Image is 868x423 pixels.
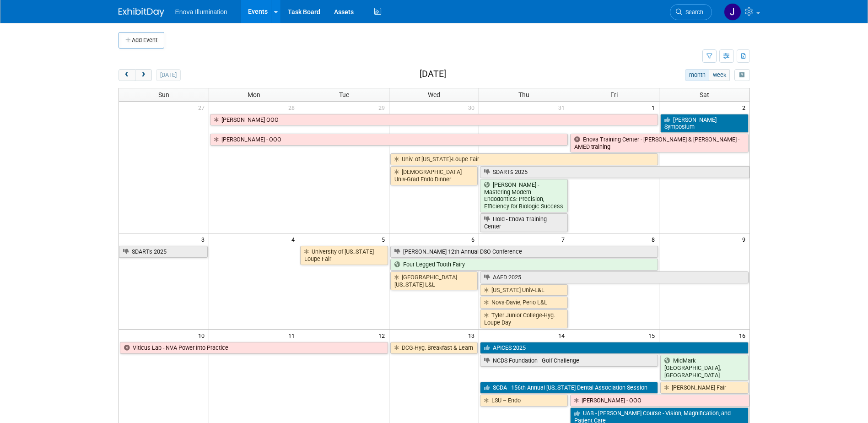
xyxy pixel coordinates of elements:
[467,330,479,341] span: 13
[248,91,260,98] span: Mon
[120,342,388,354] a: Viticus Lab - NVA Power Into Practice
[480,342,748,354] a: APICES 2025
[377,330,389,341] span: 12
[158,91,169,98] span: Sun
[738,330,749,341] span: 16
[175,8,227,16] span: Enova Illumination
[156,69,180,81] button: [DATE]
[557,330,569,341] span: 14
[480,355,658,367] a: NCDS Foundation - Golf Challenge
[420,69,446,79] h2: [DATE]
[480,309,568,328] a: Tyler Junior College-Hyg. Loupe Day
[287,102,299,113] span: 28
[670,4,712,20] a: Search
[557,102,569,113] span: 31
[660,355,748,381] a: MidMark - [GEOGRAPHIC_DATA], [GEOGRAPHIC_DATA]
[287,330,299,341] span: 11
[651,102,659,113] span: 1
[700,91,709,98] span: Sat
[570,395,749,407] a: [PERSON_NAME] - OOO
[480,213,568,232] a: Hold - Enova Training Center
[467,102,479,113] span: 30
[210,114,658,126] a: [PERSON_NAME] OOO
[390,246,658,258] a: [PERSON_NAME] 12th Annual DSO Conference
[480,166,749,178] a: SDARTs 2025
[119,69,135,81] button: prev
[709,69,730,81] button: week
[734,69,749,81] button: myCustomButton
[570,134,748,152] a: Enova Training Center - [PERSON_NAME] & [PERSON_NAME] - AMED training
[119,32,164,49] button: Add Event
[381,233,389,245] span: 5
[390,271,478,290] a: [GEOGRAPHIC_DATA][US_STATE]-L&L
[210,134,568,146] a: [PERSON_NAME] - OOO
[390,166,478,185] a: [DEMOGRAPHIC_DATA] Univ-Grad Endo Dinner
[300,246,388,265] a: University of [US_STATE]-Loupe Fair
[741,102,749,113] span: 2
[647,330,659,341] span: 15
[390,153,658,165] a: Univ. of [US_STATE]-Loupe Fair
[682,9,703,16] span: Search
[660,114,748,133] a: [PERSON_NAME] Symposium
[428,91,440,98] span: Wed
[741,233,749,245] span: 9
[518,91,529,98] span: Thu
[339,91,349,98] span: Tue
[119,246,208,258] a: SDARTs 2025
[135,69,152,81] button: next
[724,3,741,21] img: Janelle Tlusty
[660,382,748,394] a: [PERSON_NAME] Fair
[685,69,709,81] button: month
[480,297,568,309] a: Nova-Davie, Perio L&L
[480,382,658,394] a: SCDA - 156th Annual [US_STATE] Dental Association Session
[480,271,748,283] a: AAED 2025
[480,395,568,407] a: LSU – Endo
[197,102,209,113] span: 27
[390,342,478,354] a: DCG-Hyg. Breakfast & Learn
[197,330,209,341] span: 10
[200,233,209,245] span: 3
[480,284,568,296] a: [US_STATE] Univ-L&L
[119,8,164,17] img: ExhibitDay
[610,91,618,98] span: Fri
[470,233,479,245] span: 6
[390,259,658,271] a: Four Legged Tooth Fairy
[561,233,569,245] span: 7
[480,179,568,212] a: [PERSON_NAME] - Mastering Modern Endodontics: Precision, Efficiency for Biologic Success
[291,233,299,245] span: 4
[651,233,659,245] span: 8
[377,102,389,113] span: 29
